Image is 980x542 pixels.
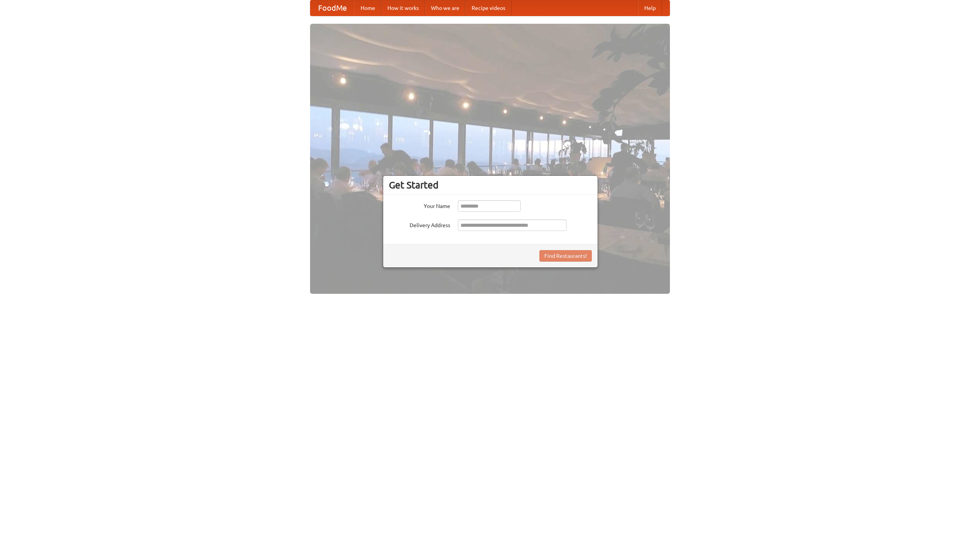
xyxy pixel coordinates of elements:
a: Help [638,0,662,16]
a: Home [354,0,381,16]
a: FoodMe [310,0,354,16]
a: How it works [381,0,425,16]
button: Find Restaurants! [539,250,592,262]
label: Your Name [389,200,450,210]
a: Who we are [425,0,465,16]
label: Delivery Address [389,219,450,229]
a: Recipe videos [465,0,511,16]
h3: Get Started [389,179,592,191]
